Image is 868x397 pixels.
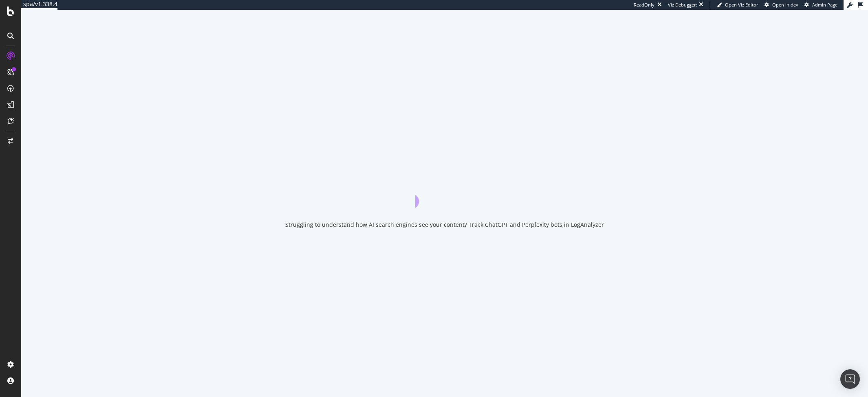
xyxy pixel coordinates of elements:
[717,2,758,8] a: Open Viz Editor
[764,2,798,8] a: Open in dev
[634,2,656,8] div: ReadOnly:
[725,2,758,8] span: Open Viz Editor
[415,178,474,208] div: animation
[772,2,798,8] span: Open in dev
[668,2,697,8] div: Viz Debugger:
[840,369,860,389] div: Open Intercom Messenger
[804,2,837,8] a: Admin Page
[812,2,837,8] span: Admin Page
[285,221,604,229] div: Struggling to understand how AI search engines see your content? Track ChatGPT and Perplexity bot...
